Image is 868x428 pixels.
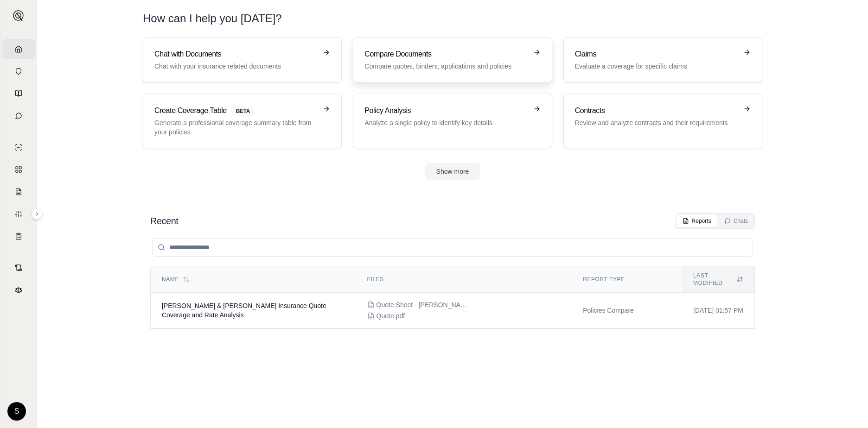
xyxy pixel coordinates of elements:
[162,276,345,283] div: Name
[150,214,178,227] h2: Recent
[230,106,255,116] span: BETA
[2,83,35,104] a: Prompt Library
[572,266,682,293] th: Report Type
[575,105,738,116] h3: Contracts
[154,105,317,116] h3: Create Coverage Table
[154,118,317,137] p: Generate a professional coverage summary table from your policies.
[364,62,527,71] p: Compare quotes, binders, applications and policies
[693,272,743,287] div: Last modified
[143,37,342,82] a: Chat with DocumentsChat with your insurance related documents
[425,163,480,180] button: Show more
[32,208,43,220] button: Expand sidebar
[154,49,317,60] h3: Chat with Documents
[2,280,35,300] a: Legal Search Engine
[7,402,26,421] div: S
[2,137,35,157] a: Single Policy
[356,266,572,293] th: Files
[364,49,527,60] h3: Compare Documents
[575,62,738,71] p: Evaluate a coverage for specific claims
[353,94,552,148] a: Policy AnalysisAnalyze a single policy to identify key details
[353,37,552,82] a: Compare DocumentsCompare quotes, binders, applications and policies
[575,49,738,60] h3: Claims
[2,226,35,246] a: Coverage Table
[2,204,35,224] a: Custom Report
[2,106,35,126] a: Chat
[563,37,762,82] a: ClaimsEvaluate a coverage for specific claims
[143,11,282,26] h1: How can I help you [DATE]?
[377,311,405,321] span: Quote.pdf
[724,217,748,225] div: Chats
[364,118,527,127] p: Analyze a single policy to identify key details
[143,94,342,148] a: Create Coverage TableBETAGenerate a professional coverage summary table from your policies.
[9,6,28,25] button: Expand sidebar
[2,258,35,278] a: Contract Analysis
[563,94,762,148] a: ContractsReview and analyze contracts and their requirements
[13,10,24,21] img: Expand sidebar
[719,214,753,227] button: Chats
[377,300,469,309] span: Quote Sheet - Craig & Carolyn Keller.pdf
[2,39,35,59] a: Home
[572,293,682,328] td: Policies Compare
[2,159,35,180] a: Policy Comparisons
[683,217,711,225] div: Reports
[575,118,738,127] p: Review and analyze contracts and their requirements
[682,293,754,328] td: [DATE] 01:57 PM
[162,302,326,319] span: Craig & Carolyn Keller Insurance Quote Coverage and Rate Analysis
[154,62,317,71] p: Chat with your insurance related documents
[677,214,717,227] button: Reports
[2,61,35,82] a: Documents Vault
[364,105,527,116] h3: Policy Analysis
[2,182,35,202] a: Claim Coverage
